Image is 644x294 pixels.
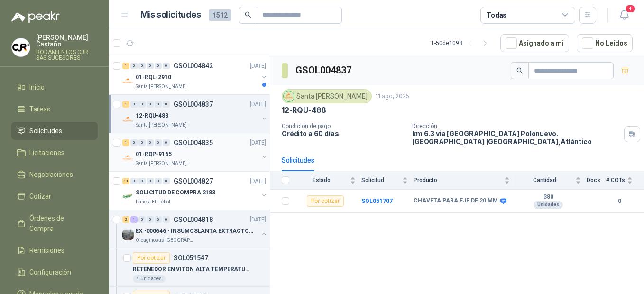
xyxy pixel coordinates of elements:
p: Panela El Trébol [136,198,170,206]
a: 1 0 0 0 0 0 GSOL004837[DATE] Company Logo12-RQU-488Santa [PERSON_NAME] [122,99,268,129]
p: [PERSON_NAME] Castaño [36,34,98,47]
img: Company Logo [12,38,30,56]
a: 1 0 0 0 0 0 GSOL004842[DATE] Company Logo01-RQL-2910Santa [PERSON_NAME] [122,60,268,91]
span: Solicitudes [29,126,62,136]
div: 0 [147,178,154,184]
div: 11 [122,178,129,184]
p: Santa [PERSON_NAME] [136,83,187,91]
div: 0 [147,139,154,146]
span: Licitaciones [29,147,64,158]
div: 0 [155,63,162,69]
b: CHAVETA PARA EJE DE 20 MM [414,197,498,205]
div: Solicitudes [282,155,314,165]
th: Producto [414,171,515,190]
div: 0 [163,101,170,108]
b: 0 [606,197,633,206]
p: Santa [PERSON_NAME] [136,121,187,129]
p: Oleaginosas [GEOGRAPHIC_DATA][PERSON_NAME] [136,237,195,244]
a: Tareas [11,100,98,118]
div: 0 [138,63,146,69]
div: Por cotizar [133,252,170,264]
span: Producto [414,177,502,184]
a: Solicitudes [11,122,98,140]
button: 4 [616,7,633,24]
div: 0 [130,139,138,146]
a: Licitaciones [11,144,98,162]
div: Por cotizar [307,195,344,207]
p: [DATE] [250,100,266,109]
div: 0 [130,63,138,69]
div: Todas [487,10,506,20]
p: [DATE] [250,62,266,71]
span: Inicio [29,82,45,92]
div: 0 [155,178,162,184]
a: 11 0 0 0 0 0 GSOL004827[DATE] Company LogoSOLICITUD DE COMPRA 2183Panela El Trébol [122,175,268,206]
div: 1 [122,101,129,108]
div: 0 [138,216,146,223]
span: search [245,11,251,18]
p: GSOL004827 [174,178,213,184]
h3: GSOL004837 [295,63,353,78]
p: km 6.3 via [GEOGRAPHIC_DATA] Polonuevo. [GEOGRAPHIC_DATA] [GEOGRAPHIC_DATA] , Atlántico [412,129,620,146]
div: 0 [163,139,170,146]
div: 0 [147,216,154,223]
a: Negociaciones [11,165,98,184]
img: Logo peakr [11,11,60,23]
div: 1 [122,63,129,69]
div: 0 [147,63,154,69]
a: 1 0 0 0 0 0 GSOL004835[DATE] Company Logo01-RQP-9165Santa [PERSON_NAME] [122,137,268,167]
span: Negociaciones [29,169,73,180]
h1: Mis solicitudes [140,8,201,22]
a: SOL051707 [361,198,393,204]
th: Docs [587,171,606,190]
th: Solicitud [361,171,414,190]
div: 0 [163,63,170,69]
span: Solicitud [361,177,400,184]
a: 2 1 0 0 0 0 GSOL004818[DATE] Company LogoEX -000646 - INSUMOSLANTA EXTRACTORAOleaginosas [GEOGRAP... [122,214,268,244]
span: Estado [295,177,348,184]
th: Estado [295,171,361,190]
a: Por cotizarSOL051547RETENEDOR EN VITON ALTA TEMPERATURA4 Unidades [109,248,270,287]
p: 12-RQU-488 [282,105,326,115]
p: Condición de pago [282,123,405,129]
p: Crédito a 60 días [282,129,405,138]
span: search [516,67,523,74]
div: 4 Unidades [133,275,166,283]
span: 4 [625,4,635,13]
span: Tareas [29,104,50,114]
p: SOLICITUD DE COMPRA 2183 [136,188,215,197]
th: Cantidad [515,171,587,190]
div: 0 [138,178,146,184]
div: 0 [155,216,162,223]
span: Configuración [29,267,71,277]
p: GSOL004842 [174,63,213,69]
span: Remisiones [29,245,64,256]
p: RETENEDOR EN VITON ALTA TEMPERATURA [133,265,251,274]
div: 0 [138,139,146,146]
a: Inicio [11,78,98,96]
span: Cotizar [29,191,51,202]
div: 0 [163,178,170,184]
a: Remisiones [11,241,98,259]
img: Company Logo [122,114,134,125]
p: SOL051547 [174,255,208,261]
div: 0 [138,101,146,108]
div: 1 - 50 de 1098 [431,36,493,51]
div: 0 [147,101,154,108]
div: Santa [PERSON_NAME] [282,89,372,103]
div: 0 [155,139,162,146]
img: Company Logo [122,191,134,202]
div: Unidades [534,201,563,209]
p: 01-RQL-2910 [136,73,171,82]
span: Cantidad [515,177,573,184]
p: Santa [PERSON_NAME] [136,160,187,167]
a: Cotizar [11,187,98,205]
p: [DATE] [250,177,266,186]
p: RODAMIENTOS CJR SAS SUCESORES [36,49,98,61]
p: 12-RQU-488 [136,111,168,120]
div: 0 [155,101,162,108]
span: Órdenes de Compra [29,213,89,234]
p: GSOL004835 [174,139,213,146]
button: Asignado a mi [500,34,569,52]
div: 0 [163,216,170,223]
